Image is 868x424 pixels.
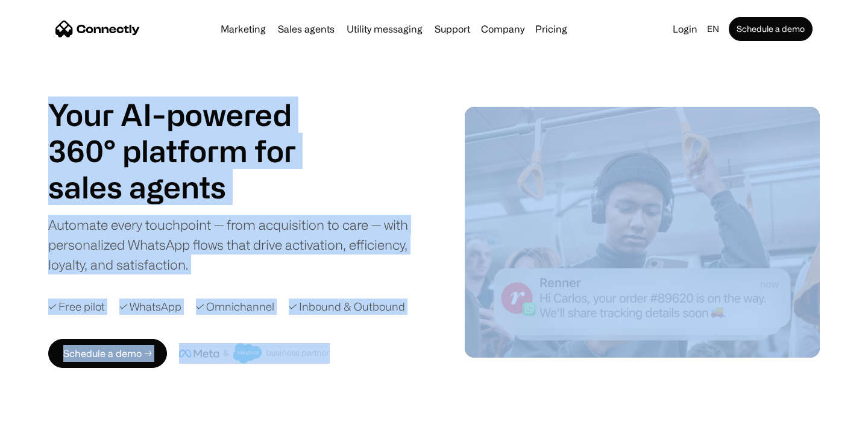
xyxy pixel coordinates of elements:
[119,299,181,315] div: ✓ WhatsApp
[48,299,105,315] div: ✓ Free pilot
[430,24,475,34] a: Support
[668,21,702,37] a: Login
[48,169,325,205] div: carousel
[289,299,405,315] div: ✓ Inbound & Outbound
[216,24,271,34] a: Marketing
[729,17,813,41] a: Schedule a demo
[12,402,72,420] aside: Language selected: English
[48,169,325,205] div: 1 of 4
[48,215,428,274] div: Automate every touchpoint — from acquisition to care — with personalized WhatsApp flows that driv...
[55,20,140,38] a: home
[273,24,339,34] a: Sales agents
[707,21,719,37] div: en
[48,339,167,368] a: Schedule a demo →
[179,343,330,364] img: Meta and Salesforce business partner badge.
[342,24,427,34] a: Utility messaging
[477,21,528,37] div: Company
[48,97,325,169] h1: Your AI-powered 360° platform for
[48,169,325,205] h1: sales agents
[196,299,274,315] div: ✓ Omnichannel
[24,403,72,420] ul: Language list
[702,21,726,37] div: en
[481,21,524,37] div: Company
[530,24,572,34] a: Pricing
